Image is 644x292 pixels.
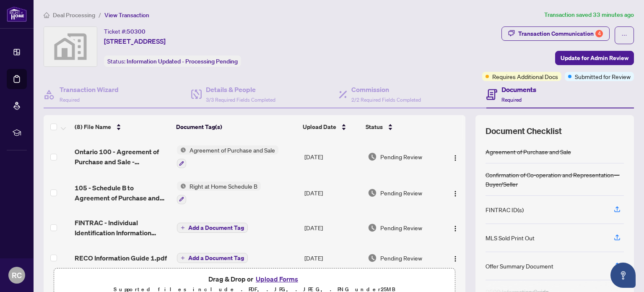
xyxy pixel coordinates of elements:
[449,221,462,234] button: Logo
[501,84,536,95] h4: Documents
[351,84,421,95] h4: Commission
[53,11,95,19] span: Deal Processing
[380,188,422,197] span: Pending Review
[127,28,145,35] span: 50300
[206,84,275,95] h4: Details & People
[60,97,80,103] span: Required
[368,152,377,161] img: Document Status
[44,27,97,66] img: svg%3e
[177,253,248,263] button: Add a Document Tag
[595,30,603,37] div: 4
[127,58,238,65] span: Information Updated - Processing Pending
[362,115,441,139] th: Status
[449,251,462,265] button: Logo
[449,186,462,200] button: Logo
[104,11,149,19] span: View Transaction
[561,51,628,65] span: Update for Admin Review
[186,182,261,191] span: Right at Home Schedule B
[610,263,636,288] button: Open asap
[555,51,634,65] button: Update for Admin Review
[44,12,49,18] span: home
[380,152,422,161] span: Pending Review
[186,145,278,155] span: Agreement of Purchase and Sale
[452,190,459,197] img: Logo
[12,269,22,281] span: RC
[368,253,377,263] img: Document Status
[486,233,535,242] div: MLS Sold Print Out
[486,147,571,156] div: Agreement of Purchase and Sale
[452,155,459,161] img: Logo
[60,84,119,95] h4: Transaction Wizard
[351,97,421,103] span: 2/2 Required Fields Completed
[575,72,631,81] span: Submitted for Review
[518,27,603,40] div: Transaction Communication
[206,97,275,103] span: 3/3 Required Fields Completed
[301,139,364,175] td: [DATE]
[301,211,364,245] td: [DATE]
[75,122,111,132] span: (8) File Name
[301,175,364,211] td: [DATE]
[501,97,522,103] span: Required
[104,55,241,67] div: Status:
[177,223,248,233] button: Add a Document Tag
[501,26,610,41] button: Transaction Communication4
[368,223,377,232] img: Document Status
[303,122,336,132] span: Upload Date
[75,253,167,263] span: RECO Information Guide 1.pdf
[177,145,278,168] button: Status IconAgreement of Purchase and Sale
[181,226,185,230] span: plus
[177,253,248,263] button: Add a Document Tag
[253,274,301,284] button: Upload Forms
[486,125,562,137] span: Document Checklist
[188,225,244,231] span: Add a Document Tag
[177,222,248,233] button: Add a Document Tag
[452,255,459,262] img: Logo
[301,245,364,271] td: [DATE]
[299,115,362,139] th: Upload Date
[208,274,301,284] span: Drag & Drop or
[181,256,185,260] span: plus
[75,147,170,167] span: Ontario 100 - Agreement of Purchase and Sale - Residential.pdf
[177,145,186,155] img: Status Icon
[366,122,383,132] span: Status
[177,182,261,204] button: Status IconRight at Home Schedule B
[104,26,145,36] div: Ticket #:
[452,225,459,232] img: Logo
[380,253,422,263] span: Pending Review
[71,115,173,139] th: (8) File Name
[449,150,462,163] button: Logo
[380,223,422,232] span: Pending Review
[7,6,27,22] img: logo
[486,170,624,189] div: Confirmation of Co-operation and Representation—Buyer/Seller
[75,218,170,238] span: FINTRAC - Individual Identification Information Record.pdf
[486,205,524,214] div: FINTRAC ID(s)
[486,261,553,271] div: Offer Summary Document
[368,188,377,197] img: Document Status
[99,10,101,20] li: /
[173,115,300,139] th: Document Tag(s)
[544,10,634,20] article: Transaction saved 33 minutes ago
[104,36,166,46] span: [STREET_ADDRESS]
[188,255,244,261] span: Add a Document Tag
[492,72,558,81] span: Requires Additional Docs
[75,183,170,203] span: 105 - Schedule B to Agreement of Purchase and Sale.pdf
[621,32,627,38] span: ellipsis
[177,182,186,191] img: Status Icon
